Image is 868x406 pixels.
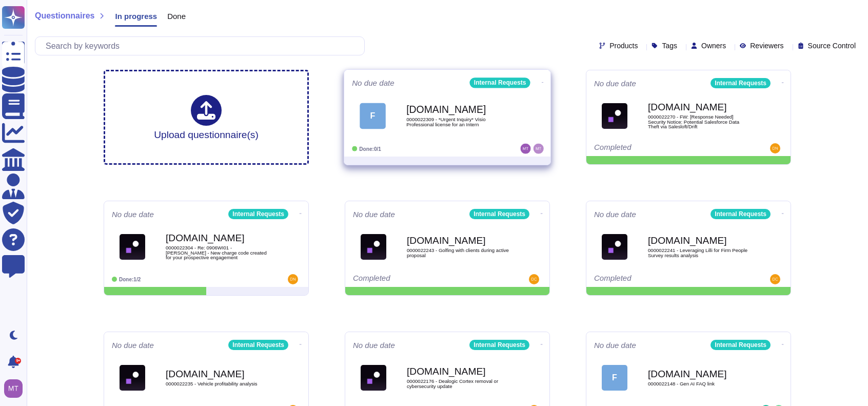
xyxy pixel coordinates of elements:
[594,274,720,284] div: Completed
[360,103,386,129] div: F
[406,105,510,114] b: [DOMAIN_NAME]
[352,79,394,87] span: No due date
[711,78,771,88] div: Internal Requests
[770,274,780,284] img: user
[119,277,141,282] span: Done: 1/2
[288,274,298,284] img: user
[4,379,23,398] img: user
[41,37,364,55] input: Search by keywords
[648,114,751,129] span: 0000022270 - FW: [Response Needed] Security Notice: Potential Salesforce Data Theft via Salesloft...
[407,236,509,245] b: [DOMAIN_NAME]
[529,274,539,284] img: user
[359,146,381,151] span: Done: 0/1
[166,381,268,386] span: 0000022235 - Vehicle profitability analysis
[228,340,288,350] div: Internal Requests
[648,381,751,386] span: 0000022148 - Gen AI FAQ link
[602,365,627,391] div: F
[407,379,509,389] span: 0000022176 - Dealogic Cortex removal or cybersecurity update
[662,42,677,49] span: Tags
[15,358,21,364] div: 9+
[407,248,509,258] span: 0000022243 - Golfing with clients during active proposal
[35,12,94,20] span: Questionnaires
[602,103,627,129] img: Logo
[166,245,268,260] span: 0000022304 - Re: 0906WI01 - [PERSON_NAME] - New charge code created for your prospective engagement
[594,80,636,87] span: No due date
[648,236,751,245] b: [DOMAIN_NAME]
[750,42,783,49] span: Reviewers
[120,234,145,260] img: Logo
[154,95,259,140] div: Upload questionnaire(s)
[228,209,288,219] div: Internal Requests
[648,369,751,379] b: [DOMAIN_NAME]
[406,117,510,127] span: 0000022309 - *Urgent Inquiry* Visio Professional license for an Intern
[711,340,771,350] div: Internal Requests
[594,210,636,218] span: No due date
[469,209,529,219] div: Internal Requests
[353,341,395,349] span: No due date
[353,210,395,218] span: No due date
[166,369,268,379] b: [DOMAIN_NAME]
[407,366,509,376] b: [DOMAIN_NAME]
[534,144,544,154] img: user
[167,12,186,20] span: Done
[469,340,529,350] div: Internal Requests
[648,248,751,258] span: 0000022241 - Leveraging Lilli for Firm People Survey results analysis
[166,233,268,243] b: [DOMAIN_NAME]
[648,102,751,112] b: [DOMAIN_NAME]
[602,234,627,260] img: Logo
[770,143,780,153] img: user
[112,341,154,349] span: No due date
[520,144,530,154] img: user
[120,365,145,391] img: Logo
[115,12,157,20] span: In progress
[2,377,30,400] button: user
[594,341,636,349] span: No due date
[470,78,530,88] div: Internal Requests
[701,42,726,49] span: Owners
[808,42,856,49] span: Source Control
[711,209,771,219] div: Internal Requests
[609,42,638,49] span: Products
[594,143,720,153] div: Completed
[112,210,154,218] span: No due date
[361,234,386,260] img: Logo
[361,365,386,391] img: Logo
[353,274,479,284] div: Completed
